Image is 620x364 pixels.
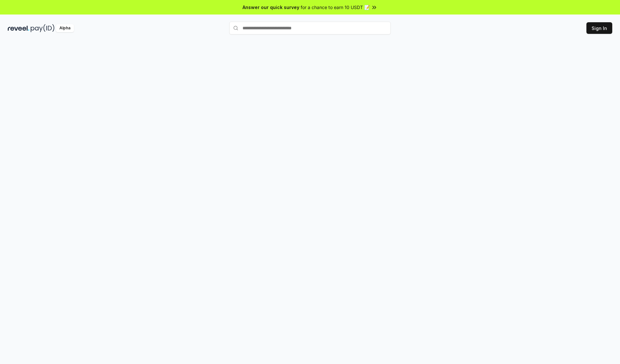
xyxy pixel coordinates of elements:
button: Sign In [586,22,612,34]
span: Answer our quick survey [243,4,299,11]
img: reveel_dark [8,24,29,32]
span: for a chance to earn 10 USDT 📝 [301,4,370,11]
img: pay_id [31,24,55,32]
div: Alpha [56,24,74,32]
